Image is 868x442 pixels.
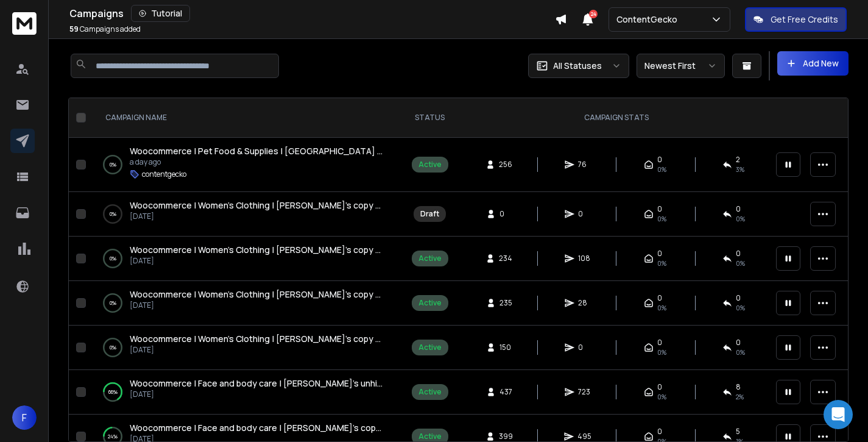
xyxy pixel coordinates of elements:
[110,341,116,354] p: 0 %
[91,237,395,281] td: 0%Woocommerce | Women's Clothing | [PERSON_NAME]'s copy v3 | [GEOGRAPHIC_DATA] | [DATE][DATE]
[499,160,512,169] span: 256
[736,303,745,313] span: 0 %
[657,165,666,174] span: 0%
[130,301,383,310] p: [DATE]
[578,209,590,219] span: 0
[736,258,745,268] span: 0 %
[418,432,442,441] div: Active
[499,254,512,263] span: 234
[745,7,847,32] button: Get Free Credits
[130,199,383,212] a: Woocommerce | Women's Clothing | [PERSON_NAME]'s copy V4 | [GEOGRAPHIC_DATA] | [DATE]
[418,343,442,352] div: Active
[736,427,740,437] span: 5
[130,288,517,300] span: Woocommerce | Women's Clothing | [PERSON_NAME]'s copy v2 | [GEOGRAPHIC_DATA] | [DATE]
[130,199,518,211] span: Woocommerce | Women's Clothing | [PERSON_NAME]'s copy V4 | [GEOGRAPHIC_DATA] | [DATE]
[657,427,662,437] span: 0
[131,5,190,22] button: Tutorial
[736,165,744,174] span: 3 %
[657,293,662,303] span: 0
[130,288,383,301] a: Woocommerce | Women's Clothing | [PERSON_NAME]'s copy v2 | [GEOGRAPHIC_DATA] | [DATE]
[130,333,383,345] a: Woocommerce | Women's Clothing | [PERSON_NAME]'s copy v1 | [GEOGRAPHIC_DATA] | [DATE]
[578,387,590,397] span: 723
[657,249,662,258] span: 0
[130,345,383,355] p: [DATE]
[657,155,662,165] span: 0
[499,298,512,308] span: 235
[657,214,666,224] span: 0%
[736,293,741,303] span: 0
[108,386,118,398] p: 66 %
[736,214,745,224] span: 0%
[736,155,740,165] span: 2
[69,24,79,34] span: 59
[130,422,513,433] span: Woocommerce | Face and body care | [PERSON_NAME]'s copy | [GEOGRAPHIC_DATA] | [DATE]
[130,145,517,157] span: Woocommerce | Pet Food & Supplies | [GEOGRAPHIC_DATA] | Eerik's unhinged, shorter | [DATE]
[130,377,552,389] span: Woocommerce | Face and body care | [PERSON_NAME]'s unhinged copy | [GEOGRAPHIC_DATA] | [DATE]
[142,169,186,179] p: contentgecko
[736,338,741,348] span: 0
[69,5,555,22] div: Campaigns
[130,145,383,157] a: Woocommerce | Pet Food & Supplies | [GEOGRAPHIC_DATA] | Eerik's unhinged, shorter | [DATE]
[110,208,116,220] p: 0 %
[657,338,662,348] span: 0
[499,343,512,352] span: 150
[824,400,853,429] div: Open Intercom Messenger
[130,422,383,434] a: Woocommerce | Face and body care | [PERSON_NAME]'s copy | [GEOGRAPHIC_DATA] | [DATE]
[130,333,515,344] span: Woocommerce | Women's Clothing | [PERSON_NAME]'s copy v1 | [GEOGRAPHIC_DATA] | [DATE]
[130,212,383,221] p: [DATE]
[130,390,383,399] p: [DATE]
[736,249,741,258] span: 0
[130,244,383,256] a: Woocommerce | Women's Clothing | [PERSON_NAME]'s copy v3 | [GEOGRAPHIC_DATA] | [DATE]
[777,51,849,76] button: Add New
[578,343,590,352] span: 0
[91,192,395,237] td: 0%Woocommerce | Women's Clothing | [PERSON_NAME]'s copy V4 | [GEOGRAPHIC_DATA] | [DATE][DATE]
[657,303,666,313] span: 0%
[589,10,598,18] span: 24
[771,13,838,26] p: Get Free Credits
[91,326,395,370] td: 0%Woocommerce | Women's Clothing | [PERSON_NAME]'s copy v1 | [GEOGRAPHIC_DATA] | [DATE][DATE]
[91,98,395,138] th: CAMPAIGN NAME
[553,60,602,72] p: All Statuses
[657,258,666,268] span: 0%
[499,432,513,441] span: 399
[420,209,439,219] div: Draft
[578,160,590,169] span: 76
[130,157,383,167] p: a day ago
[91,370,395,415] td: 66%Woocommerce | Face and body care | [PERSON_NAME]'s unhinged copy | [GEOGRAPHIC_DATA] | [DATE][...
[657,382,662,392] span: 0
[736,348,745,357] span: 0%
[736,204,741,214] span: 0
[130,377,383,390] a: Woocommerce | Face and body care | [PERSON_NAME]'s unhinged copy | [GEOGRAPHIC_DATA] | [DATE]
[110,252,116,265] p: 0 %
[418,254,442,263] div: Active
[12,405,37,430] button: F
[130,256,383,266] p: [DATE]
[464,98,769,138] th: CAMPAIGN STATS
[577,432,591,441] span: 495
[91,138,395,192] td: 0%Woocommerce | Pet Food & Supplies | [GEOGRAPHIC_DATA] | Eerik's unhinged, shorter | [DATE]a day...
[637,54,725,78] button: Newest First
[657,348,666,357] span: 0%
[418,298,442,308] div: Active
[418,160,442,169] div: Active
[418,387,442,397] div: Active
[395,98,464,138] th: STATUS
[616,13,682,26] p: ContentGecko
[110,297,116,309] p: 0 %
[110,159,116,171] p: 0 %
[499,387,512,397] span: 437
[499,209,512,219] span: 0
[578,254,590,263] span: 108
[578,298,590,308] span: 28
[130,244,517,255] span: Woocommerce | Women's Clothing | [PERSON_NAME]'s copy v3 | [GEOGRAPHIC_DATA] | [DATE]
[657,204,662,214] span: 0
[69,24,141,34] p: Campaigns added
[736,382,741,392] span: 8
[91,281,395,326] td: 0%Woocommerce | Women's Clothing | [PERSON_NAME]'s copy v2 | [GEOGRAPHIC_DATA] | [DATE][DATE]
[657,392,666,402] span: 0%
[736,392,744,402] span: 2 %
